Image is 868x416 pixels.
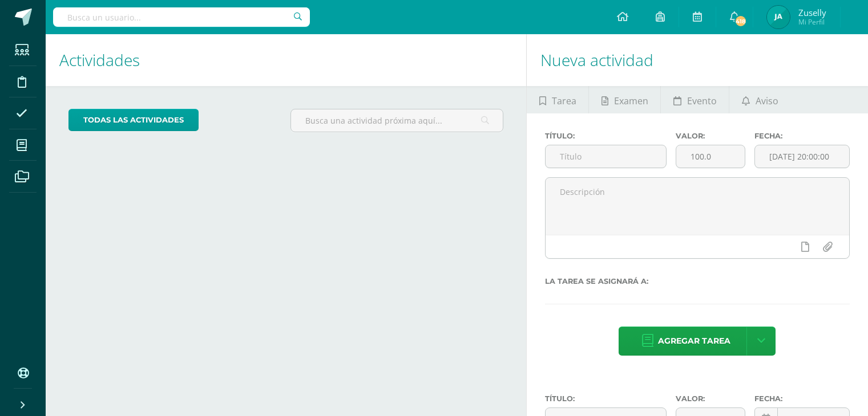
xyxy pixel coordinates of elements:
span: Evento [687,87,717,115]
h1: Actividades [59,34,512,86]
span: Aviso [756,87,778,115]
h1: Nueva actividad [540,34,854,86]
span: Zuselly [798,7,826,18]
a: Evento [661,86,729,113]
input: Puntos máximos [676,145,745,168]
a: Aviso [729,86,790,113]
label: Valor: [676,394,745,403]
label: Título: [545,394,667,403]
a: Examen [589,86,660,113]
input: Busca una actividad próxima aquí... [291,109,503,132]
span: Mi Perfil [798,17,826,27]
label: Título: [545,132,667,140]
input: Fecha de entrega [755,145,849,168]
img: 4f97ebd412800f23847c207f5f26a84a.png [767,6,790,28]
span: Tarea [552,87,576,115]
label: Fecha: [754,132,850,140]
input: Busca un usuario... [53,7,310,27]
a: Tarea [527,86,588,113]
label: Valor: [676,132,745,140]
label: La tarea se asignará a: [545,277,850,286]
span: Examen [614,87,648,115]
span: Agregar tarea [658,327,730,355]
input: Título [546,145,666,168]
span: 418 [734,15,747,27]
label: Fecha: [754,394,850,403]
a: todas las Actividades [68,109,199,131]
